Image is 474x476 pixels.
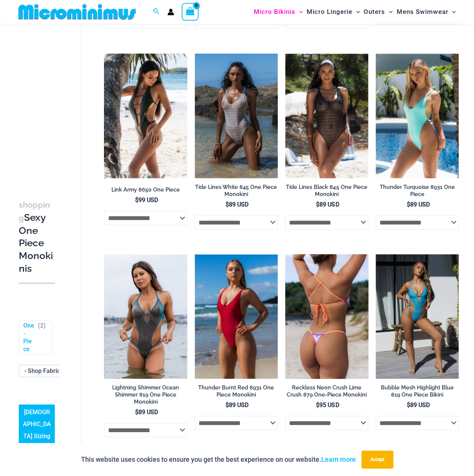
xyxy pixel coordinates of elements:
img: Tide Lines Black 845 One Piece Monokini 02 [285,54,368,178]
h2: Link Army 8650 One Piece [104,186,187,193]
span: Micro Lingerie [307,2,352,21]
img: Link Army 8650 One Piece 11 [104,54,187,178]
bdi: 89 USD [226,201,248,208]
bdi: 95 USD [316,401,339,408]
span: Menu Toggle [385,2,393,21]
span: $ [135,408,138,415]
span: $ [226,401,229,408]
h2: Reckless Neon Crush Lime Crush 879 One-Piece Monokini [285,384,368,398]
a: Thunder Burnt Red 8931 One piece 04Thunder Burnt Red 8931 One piece 02Thunder Burnt Red 8931 One ... [195,254,278,379]
a: View Shopping Cart, empty [182,3,199,20]
h3: Sexy One Piece Monokinis [19,198,55,275]
img: Lightning Shimmer Glittering Dunes 819 One Piece Monokini 02 [104,254,187,379]
span: $ [316,401,319,408]
span: Outers [364,2,385,21]
span: $ [406,201,410,208]
a: Tide Lines Black 845 One Piece Monokini 02Tide Lines Black 845 One Piece Monokini 05Tide Lines Bl... [285,54,368,178]
a: [DEMOGRAPHIC_DATA] Sizing Guide [19,404,55,456]
bdi: 89 USD [316,201,339,208]
span: Menu Toggle [352,2,360,21]
a: Tide Lines Black 845 One Piece Monokini [285,183,368,200]
a: OutersMenu ToggleMenu Toggle [362,2,394,21]
a: Thunder Turquoise 8931 One Piece 03Thunder Turquoise 8931 One Piece 05Thunder Turquoise 8931 One ... [376,54,459,178]
bdi: 89 USD [406,201,429,208]
a: Lightning Shimmer Ocean Shimmer 819 One Piece Monokini [104,384,187,407]
img: MM SHOP LOGO FLAT [15,3,139,20]
span: shopping [19,200,50,223]
a: Bubble Mesh Highlight Blue 819 One Piece 01Bubble Mesh Highlight Blue 819 One Piece 03Bubble Mesh... [376,254,459,379]
a: Bubble Mesh Highlight Blue 819 One Piece Bikini [376,384,459,401]
span: $ [135,196,138,203]
img: Thunder Burnt Red 8931 One piece 04 [195,254,278,379]
bdi: 89 USD [135,408,158,415]
img: Bubble Mesh Highlight Blue 819 One Piece 01 [376,254,459,379]
nav: Site Navigation [251,1,459,22]
a: Reckless Neon Crush Lime Crush 879 One Piece 09Reckless Neon Crush Lime Crush 879 One Piece 10Rec... [285,254,368,379]
a: Account icon link [167,9,174,15]
h2: Lightning Shimmer Ocean Shimmer 819 One Piece Monokini [104,384,187,405]
h2: Thunder Burnt Red 8931 One Piece Monokini [195,384,278,398]
a: Lightning Shimmer Glittering Dunes 819 One Piece Monokini 02Lightning Shimmer Glittering Dunes 81... [104,254,187,379]
a: Link Army 8650 One Piece [104,186,187,196]
a: Thunder Burnt Red 8931 One Piece Monokini [195,384,278,401]
span: - Shop Fabric Type [24,367,75,374]
a: Tide Lines White 845 One Piece Monokini 11Tide Lines White 845 One Piece Monokini 13Tide Lines Wh... [195,54,278,178]
img: Reckless Neon Crush Lime Crush 879 One Piece 10 [285,254,368,379]
span: Mens Swimwear [396,2,448,21]
span: $ [226,201,229,208]
img: Tide Lines White 845 One Piece Monokini 11 [195,54,278,178]
iframe: TrustedSite Certified [19,25,86,175]
a: Micro LingerieMenu ToggleMenu Toggle [305,2,362,21]
span: Menu Toggle [448,2,456,21]
span: ( ) [38,322,46,353]
bdi: 99 USD [135,196,158,203]
h2: Tide Lines White 845 One Piece Monokini [195,183,278,197]
span: $ [316,201,319,208]
a: Search icon link [153,7,160,16]
a: Reckless Neon Crush Lime Crush 879 One-Piece Monokini [285,384,368,401]
bdi: 89 USD [226,401,248,408]
h2: Thunder Turquoise 8931 One Piece [376,183,459,197]
p: This website uses cookies to ensure you get the best experience on our website. [81,454,356,465]
a: Learn more [321,455,356,463]
a: Tide Lines White 845 One Piece Monokini [195,183,278,200]
a: Thunder Turquoise 8931 One Piece [376,183,459,200]
h2: Bubble Mesh Highlight Blue 819 One Piece Bikini [376,384,459,398]
span: 2 [40,322,44,329]
img: Thunder Turquoise 8931 One Piece 03 [376,54,459,178]
button: Accept [361,451,393,469]
span: Micro Bikinis [254,2,295,21]
a: One-Piece [23,322,35,353]
span: - Shop Fabric Type [19,365,71,377]
a: Micro BikinisMenu ToggleMenu Toggle [252,2,305,21]
span: $ [406,401,410,408]
span: Menu Toggle [295,2,303,21]
h2: Tide Lines Black 845 One Piece Monokini [285,183,368,197]
bdi: 89 USD [406,401,429,408]
a: Link Army 8650 One Piece 11Link Army 8650 One Piece 04Link Army 8650 One Piece 04 [104,54,187,178]
span: - Shop Fabric Type [19,365,71,377]
a: Mens SwimwearMenu ToggleMenu Toggle [394,2,457,21]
